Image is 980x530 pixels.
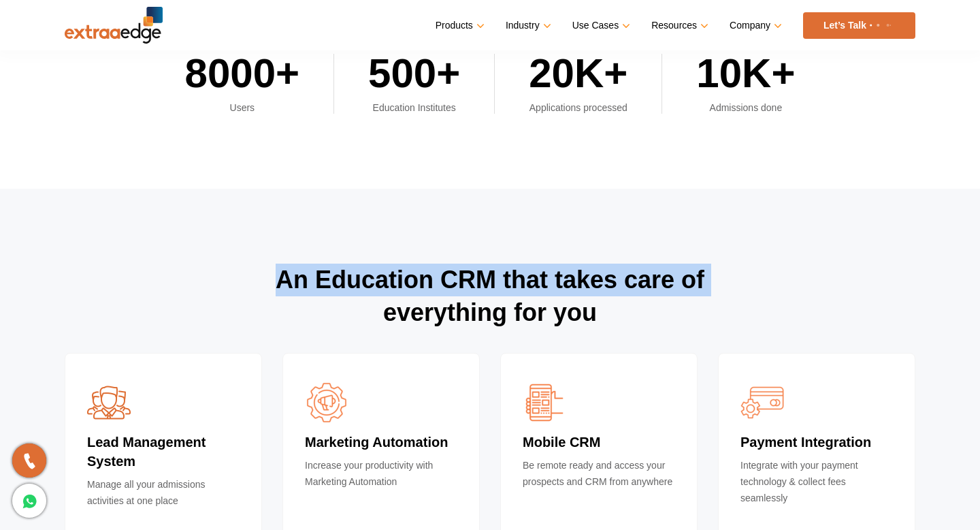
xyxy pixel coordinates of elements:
h2: An Education CRM that takes care of everything for you [65,264,915,353]
h2: 8000+ [185,54,300,102]
p: Integrate with your payment technology & collect fees seamlessly [740,457,893,514]
a: Use Cases [572,16,627,35]
a: Let’s Talk [803,12,915,39]
a: Company [730,16,779,35]
h2: 10K+ [696,54,795,102]
a: Industry [506,16,549,35]
h4: Applications processed [529,102,627,114]
a: Products [436,16,482,35]
h4: Admissions done [696,102,795,114]
h4: Marketing Automation [305,433,457,457]
h2: 20K+ [529,54,627,102]
p: Manage all your admissions activities at one place [87,476,240,517]
p: Be remote ready and access your prospects and CRM from anywhere [523,457,675,498]
a: Resources [651,16,706,35]
h2: 500+ [368,54,460,102]
h4: Users [185,102,300,114]
h4: Payment Integration [740,433,893,457]
h4: Lead Management System [87,433,240,476]
p: Increase your productivity with Marketing Automation [305,457,457,498]
h4: Mobile CRM [523,433,675,457]
h4: Education Institutes [368,102,460,114]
